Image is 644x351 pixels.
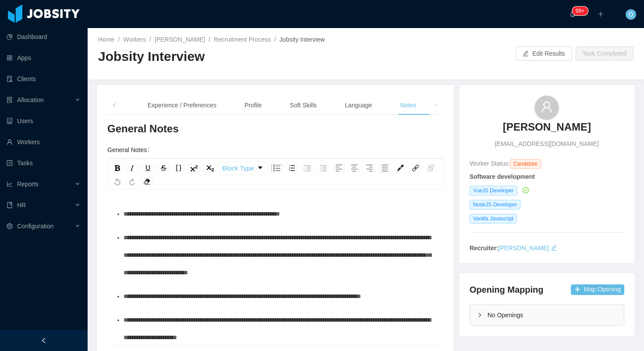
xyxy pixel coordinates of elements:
[433,103,438,107] i: icon: right
[523,187,529,193] i: icon: check-circle
[17,223,53,230] span: Configuration
[379,164,391,173] div: Justify
[141,96,223,115] div: Experience / Preferences
[503,120,591,134] h3: [PERSON_NAME]
[98,48,366,66] h2: Jobsity Interview
[7,154,81,172] a: icon: profileTasks
[139,177,155,186] div: rdw-remove-control
[110,177,139,186] div: rdw-history-control
[470,245,499,252] strong: Recruiter:
[499,245,549,252] a: [PERSON_NAME]
[7,70,81,88] a: icon: auditClients
[333,164,345,173] div: Left
[495,139,599,149] span: [EMAIL_ADDRESS][DOMAIN_NAME]
[112,177,123,186] div: Undo
[269,162,331,175] div: rdw-list-control
[7,97,13,103] i: icon: solution
[188,164,200,173] div: Superscript
[7,49,81,67] a: icon: appstoreApps
[516,46,572,60] button: icon: editEdit Results
[470,284,544,296] h4: Opening Mapping
[521,187,529,194] a: icon: check-circle
[470,173,535,180] strong: Software development
[107,122,443,136] h3: General Notes
[348,164,360,173] div: Center
[317,164,329,173] div: Outdent
[274,36,276,43] span: /
[7,112,81,130] a: icon: robotUsers
[222,160,254,177] span: Block Type
[338,96,379,115] div: Language
[110,162,218,175] div: rdw-inline-control
[551,245,557,251] i: icon: edit
[173,164,184,173] div: Monospace
[271,164,283,173] div: Unordered
[477,312,482,318] i: icon: right
[141,177,153,186] div: Remove
[410,164,421,173] div: Link
[510,159,541,169] span: Candidate
[98,36,114,43] a: Home
[112,103,117,107] i: icon: left
[7,202,13,208] i: icon: book
[126,164,138,173] div: Italic
[17,96,44,103] span: Allocation
[470,160,510,167] span: Worker Status:
[107,159,443,189] div: rdw-toolbar
[425,164,437,173] div: Unlink
[107,159,443,345] div: rdw-wrapper
[112,164,123,173] div: Bold
[470,186,517,195] span: VueJS Developer
[470,200,521,209] span: NodeJS Developer
[107,146,153,153] label: General Notes
[7,28,81,46] a: icon: pie-chartDashboard
[142,164,154,173] div: Underline
[214,36,271,43] a: Recruitment Process
[158,164,170,173] div: Strikethrough
[219,162,268,175] div: rdw-dropdown
[17,181,39,188] span: Reports
[598,11,604,17] i: icon: plus
[301,164,314,173] div: Indent
[149,36,151,43] span: /
[220,162,267,174] a: Block Type
[280,36,325,43] span: Jobsity Interview
[408,162,439,175] div: rdw-link-control
[7,133,81,151] a: icon: userWorkers
[7,181,13,187] i: icon: line-chart
[570,11,576,17] i: icon: bell
[576,46,633,60] button: Task Completed
[17,202,26,209] span: HR
[470,305,624,325] div: icon: rightNo Openings
[7,223,13,229] i: icon: setting
[209,36,210,43] span: /
[541,101,553,113] i: icon: user
[393,96,423,115] div: Notes
[364,164,375,173] div: Right
[503,120,591,139] a: [PERSON_NAME]
[204,164,216,173] div: Subscript
[572,7,588,15] sup: 1656
[629,9,633,20] span: O
[470,214,517,223] span: Vanilla Javascript
[155,36,205,43] a: [PERSON_NAME]
[331,162,393,175] div: rdw-textalign-control
[218,162,269,175] div: rdw-block-control
[123,36,146,43] a: Workers
[287,164,297,173] div: Ordered
[283,96,324,115] div: Soft Skills
[118,36,120,43] span: /
[393,162,408,175] div: rdw-color-picker
[571,284,624,295] button: icon: plusMap Opening
[237,96,269,115] div: Profile
[127,177,138,186] div: Redo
